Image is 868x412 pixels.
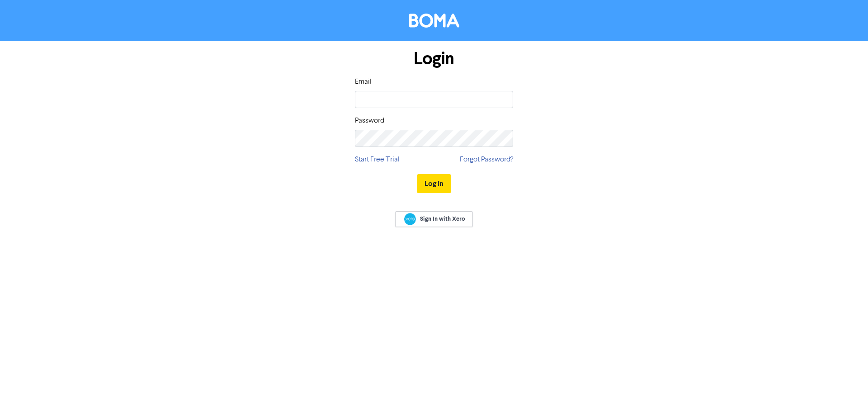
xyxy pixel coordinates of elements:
a: Sign In with Xero [395,211,473,227]
img: Xero logo [404,213,416,225]
a: Forgot Password? [460,154,513,165]
label: Email [355,76,372,87]
a: Start Free Trial [355,154,400,165]
span: Sign In with Xero [420,215,465,223]
label: Password [355,115,384,126]
h1: Login [355,48,513,69]
button: Log In [417,174,451,193]
img: BOMA Logo [409,14,459,28]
